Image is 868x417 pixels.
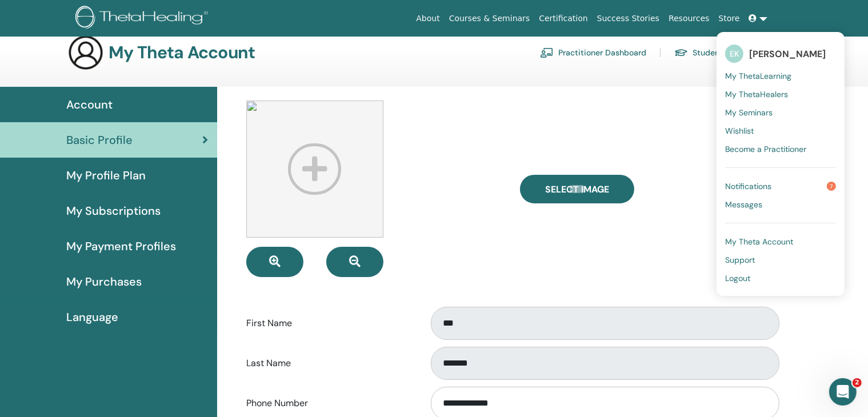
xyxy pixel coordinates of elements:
a: My ThetaLearning [725,67,836,85]
h3: My Theta Account [109,42,255,63]
span: Messages [725,199,762,210]
img: graduation-cap.svg [674,48,688,58]
iframe: Intercom live chat [829,378,857,406]
img: profile [246,101,383,238]
span: My Purchases [66,273,142,290]
a: Success Stories [593,8,664,29]
span: My Profile Plan [66,167,146,184]
span: Logout [725,273,750,283]
a: My Seminars [725,103,836,122]
span: Support [725,255,755,265]
span: Account [66,96,113,113]
span: Basic Profile [66,131,133,149]
a: Support [725,251,836,269]
label: First Name [238,312,421,334]
a: Messages [725,195,836,214]
a: My ThetaHealers [725,85,836,103]
a: Resources [664,8,714,29]
span: My Subscriptions [66,202,161,219]
span: Language [66,308,118,326]
a: Wishlist [725,122,836,140]
span: My ThetaHealers [725,89,788,99]
span: Become a Practitioner [725,144,806,154]
a: Become a Practitioner [725,140,836,158]
a: My Theta Account [725,232,836,251]
a: Certification [534,8,592,29]
span: My ThetaLearning [725,71,791,81]
a: Notifications7 [725,177,836,195]
span: My Payment Profiles [66,238,176,255]
span: [PERSON_NAME] [749,48,826,60]
span: Notifications [725,181,771,191]
span: Select Image [545,183,609,195]
img: logo.png [75,6,212,31]
a: About [411,8,444,29]
span: My Seminars [725,107,773,118]
label: Last Name [238,352,421,374]
a: EK[PERSON_NAME] [725,41,836,67]
a: Store [714,8,745,29]
img: generic-user-icon.jpg [67,34,104,71]
span: 7 [827,182,836,191]
a: Student Dashboard [674,43,766,62]
span: Wishlist [725,126,754,136]
a: Courses & Seminars [445,8,535,29]
span: EK [725,45,743,63]
span: 2 [853,378,862,387]
label: Phone Number [238,392,421,414]
img: chalkboard-teacher.svg [540,47,554,58]
a: Logout [725,269,836,287]
span: My Theta Account [725,236,793,247]
a: Practitioner Dashboard [540,43,646,62]
input: Select Image [570,185,585,193]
